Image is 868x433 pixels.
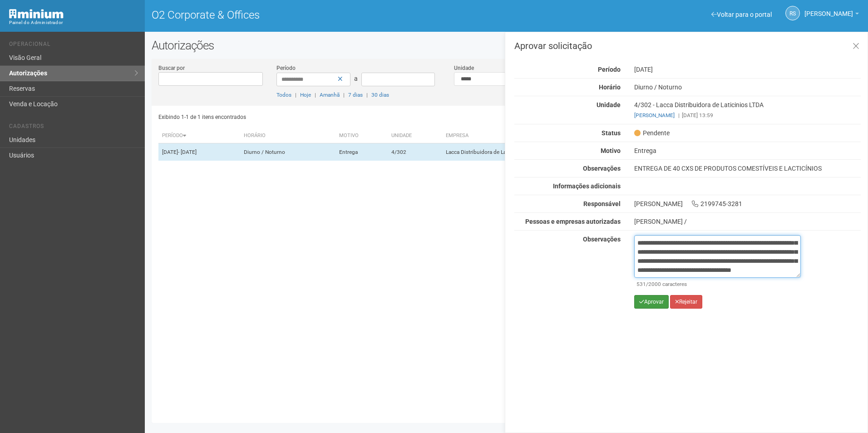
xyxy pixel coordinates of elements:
h1: O2 Corporate & Offices [152,9,500,21]
h3: Aprovar solicitação [514,41,861,50]
a: Voltar para o portal [711,11,772,18]
li: Cadastros [9,123,138,133]
span: | [315,92,316,98]
td: Lacca Distribuidora de Laticinios LTDA [442,143,636,161]
a: Fechar [847,37,865,56]
td: Entrega [335,143,388,161]
th: Período [158,128,240,143]
h2: Autorizações [152,39,861,52]
label: Período [276,64,296,72]
span: | [678,112,680,118]
div: Painel do Administrador [9,19,138,27]
a: RS [785,6,800,20]
div: ENTREGA DE 40 CXS DE PRODUTOS COMESTÍVEIS E LACTICÍNIOS [627,164,868,172]
span: 531 [636,281,646,287]
strong: Observações [583,236,621,243]
strong: Observações [583,165,621,172]
strong: Horário [599,84,621,91]
strong: Motivo [601,147,621,154]
a: [PERSON_NAME] [634,112,675,118]
button: Aprovar [634,295,669,309]
strong: Responsável [583,200,621,207]
div: [DATE] [627,65,868,74]
div: /2000 caracteres [636,280,799,288]
div: [PERSON_NAME] 2199745-3281 [627,200,868,208]
a: 30 dias [371,92,389,98]
label: Unidade [454,64,474,72]
th: Motivo [335,128,388,143]
span: Pendente [634,129,670,137]
div: Diurno / Noturno [627,83,868,91]
span: Rayssa Soares Ribeiro [804,1,853,17]
strong: Informações adicionais [553,182,621,190]
td: 4/302 [388,143,442,161]
div: [PERSON_NAME] / [634,217,861,226]
strong: Pessoas e empresas autorizadas [525,218,621,225]
a: [PERSON_NAME] [804,11,859,19]
span: a [354,75,358,82]
strong: Status [602,129,621,137]
span: | [343,92,345,98]
label: Buscar por [158,64,185,72]
strong: Unidade [597,101,621,108]
th: Unidade [388,128,442,143]
td: Diurno / Noturno [240,143,335,161]
a: 7 dias [348,92,363,98]
div: 4/302 - Lacca Distribuidora de Laticinios LTDA [627,101,868,119]
button: Rejeitar [670,295,702,309]
div: Exibindo 1-1 de 1 itens encontrados [158,110,503,124]
div: Entrega [627,147,868,155]
td: [DATE] [158,143,240,161]
a: Todos [276,92,291,98]
span: | [295,92,296,98]
li: Operacional [9,41,138,50]
img: Minium [9,9,64,19]
span: | [366,92,368,98]
th: Empresa [442,128,636,143]
div: [DATE] 13:59 [634,111,861,119]
a: Hoje [300,92,311,98]
a: Amanhã [320,92,340,98]
th: Horário [240,128,335,143]
span: - [DATE] [178,149,197,155]
strong: Período [598,66,621,73]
